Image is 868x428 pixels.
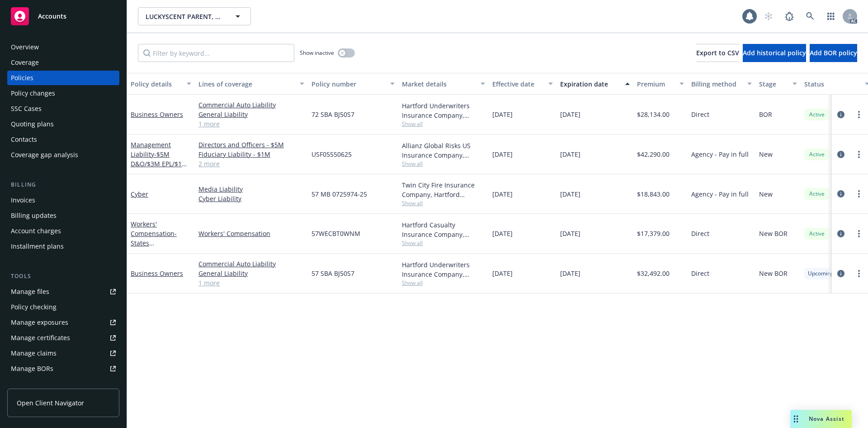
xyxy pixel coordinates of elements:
[7,86,119,101] a: Policy changes
[131,220,188,285] a: Workers' Compensation
[7,71,119,85] a: Policies
[11,208,57,223] div: Billing updates
[7,346,119,361] a: Manage claims
[11,40,39,54] div: Overview
[198,100,304,110] a: Commercial Auto Liability
[854,268,864,279] a: more
[560,149,580,159] span: [DATE]
[691,79,742,89] div: Billing method
[7,315,119,330] a: Manage exposures
[696,48,739,57] span: Export to CSV
[7,40,119,54] a: Overview
[11,71,33,85] div: Policies
[743,48,806,57] span: Add historical policy
[198,259,304,269] a: Commercial Auto Liability
[854,228,864,239] a: more
[492,149,513,159] span: [DATE]
[198,119,304,129] a: 1 more
[759,189,773,199] span: New
[131,150,188,178] span: - $5M D&O/$3M EPL/$1M FID/$1M Crime
[560,269,580,278] span: [DATE]
[7,4,119,29] a: Accounts
[7,224,119,238] a: Account charges
[402,220,485,239] div: Hartford Casualty Insurance Company, Hartford Insurance Group
[808,269,834,278] span: Upcoming
[7,180,119,189] div: Billing
[402,239,485,247] span: Show all
[402,120,485,128] span: Show all
[801,7,819,25] a: Search
[7,284,119,299] a: Manage files
[808,150,826,159] span: Active
[198,269,304,278] a: General Liability
[11,377,80,391] div: Summary of insurance
[11,331,70,345] div: Manage certificates
[691,110,709,119] span: Direct
[743,44,806,62] button: Add historical policy
[7,55,119,70] a: Coverage
[808,190,826,198] span: Active
[688,73,755,95] button: Billing method
[7,132,119,147] a: Contacts
[7,272,119,281] div: Tools
[11,193,35,207] div: Invoices
[402,141,485,160] div: Allianz Global Risks US Insurance Company, Allianz
[198,159,304,168] a: 2 more
[810,48,857,57] span: Add BOR policy
[759,79,787,89] div: Stage
[835,188,846,199] a: circleInformation
[809,415,844,423] span: Nova Assist
[557,73,633,95] button: Expiration date
[7,300,119,314] a: Policy checking
[790,410,802,428] div: Drag to move
[492,189,513,199] span: [DATE]
[198,194,304,203] a: Cyber Liability
[560,79,620,89] div: Expiration date
[637,229,670,238] span: $17,379.00
[311,149,352,159] span: USF05550625
[17,398,84,408] span: Open Client Navigator
[198,79,294,89] div: Lines of coverage
[146,12,224,21] span: LUCKYSCENT PARENT, LLC
[11,101,42,116] div: SSC Cases
[822,7,840,25] a: Switch app
[138,7,251,25] button: LUCKYSCENT PARENT, LLC
[854,188,864,199] a: more
[131,140,188,178] a: Management Liability
[835,228,846,239] a: circleInformation
[11,315,68,330] div: Manage exposures
[854,109,864,120] a: more
[835,109,846,120] a: circleInformation
[835,268,846,279] a: circleInformation
[131,110,183,119] a: Business Owners
[11,55,39,70] div: Coverage
[637,149,670,159] span: $42,290.00
[198,229,304,238] a: Workers' Compensation
[7,361,119,376] a: Manage BORs
[11,132,37,147] div: Contacts
[138,44,294,62] input: Filter by keyword...
[804,79,859,89] div: Status
[402,79,475,89] div: Market details
[780,7,798,25] a: Report a Bug
[696,44,739,62] button: Export to CSV
[492,79,543,89] div: Effective date
[311,229,360,238] span: 57WECBT0WNM
[489,73,557,95] button: Effective date
[127,73,195,95] button: Policy details
[854,149,864,160] a: more
[308,73,398,95] button: Policy number
[492,229,513,238] span: [DATE]
[7,193,119,207] a: Invoices
[311,79,385,89] div: Policy number
[7,239,119,254] a: Installment plans
[7,117,119,131] a: Quoting plans
[402,180,485,199] div: Twin City Fire Insurance Company, Hartford Insurance Group
[11,86,55,101] div: Policy changes
[38,13,66,20] span: Accounts
[402,279,485,287] span: Show all
[402,101,485,120] div: Hartford Underwriters Insurance Company, Hartford Insurance Group
[637,110,670,119] span: $28,134.00
[131,269,183,278] a: Business Owners
[11,300,57,314] div: Policy checking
